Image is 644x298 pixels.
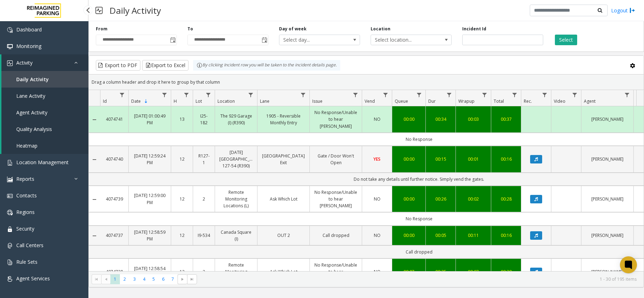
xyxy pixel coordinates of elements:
a: Canada Square (I) [219,229,253,242]
a: 00:07 [396,268,421,275]
a: Total Filter Menu [510,90,520,100]
span: Lane Activity [16,93,45,99]
a: 00:03 [460,116,487,123]
a: 12 [175,156,188,162]
a: Dur Filter Menu [445,90,454,100]
a: Collapse Details [89,197,100,202]
span: NO [374,232,381,238]
a: Collapse Details [89,269,100,275]
div: 00:16 [495,156,517,162]
div: 00:00 [396,156,421,162]
span: Toggle popup [260,35,268,45]
a: 1905 - Reversible Monthly Entry [262,113,305,126]
a: 4074741 [104,116,124,123]
a: Date Filter Menu [160,90,169,100]
a: Collapse Details [89,233,100,239]
span: Call Centers [16,242,43,249]
img: 'icon' [7,177,13,182]
a: [DATE] 12:59:24 PM [133,153,167,166]
a: [DATE] 12:58:54 PM [133,265,167,279]
img: 'icon' [7,226,13,232]
a: Logout [611,7,635,14]
a: YES [366,156,388,162]
span: Total [494,98,504,104]
a: 00:11 [460,232,487,239]
a: 00:00 [396,232,421,239]
a: 2 [197,196,210,202]
a: Ask Which Lot [262,196,305,202]
div: By clicking Incident row you will be taken to the incident details page. [193,60,340,71]
span: Page 1 [110,274,120,284]
button: Select [555,35,577,45]
a: No Response/Unable to hear [PERSON_NAME] [314,189,358,209]
a: 00:00 [396,116,421,123]
a: Video Filter Menu [570,90,580,100]
span: Agent Activity [16,109,47,116]
div: 00:28 [495,196,517,202]
a: 00:39 [495,268,517,275]
a: 2 [197,268,210,275]
span: Heatmap [16,142,37,149]
button: Export to Excel [142,60,188,71]
a: 12 [175,196,188,202]
span: NO [374,196,381,202]
a: Remote Monitoring Locations (L) [219,262,253,282]
span: Agent [584,98,596,104]
a: Daily Activity [1,71,88,88]
div: 00:15 [430,156,451,162]
span: Sortable [143,99,149,104]
a: Lot Filter Menu [204,90,213,100]
span: Issue [312,98,323,104]
a: 12 [175,232,188,239]
span: Reports [16,175,34,182]
a: 00:00 [396,196,421,202]
span: Vend [365,98,375,104]
a: Call dropped [314,232,358,239]
a: Lane Filter Menu [298,90,308,100]
span: Go to the next page [180,276,185,282]
span: Page 3 [130,274,139,284]
label: Location [371,26,390,32]
div: 00:02 [460,196,487,202]
label: Day of week [279,26,307,32]
a: [PERSON_NAME] [586,156,629,162]
a: I9-534 [197,232,210,239]
span: Page 4 [139,274,149,284]
div: 00:05 [430,232,451,239]
span: Lot [196,98,202,104]
a: 4074739 [104,196,124,202]
span: Regions [16,209,35,215]
a: Collapse Details [89,117,100,123]
span: Agent Services [16,275,50,282]
a: 00:25 [430,268,451,275]
a: [DATE] 12:59:00 PM [133,192,167,205]
span: Page 6 [158,274,168,284]
div: Data table [89,90,644,271]
a: No Response/Unable to hear [PERSON_NAME] [314,109,358,130]
label: From [96,26,108,32]
a: 00:26 [430,196,451,202]
img: 'icon' [7,160,13,166]
span: Go to the last page [189,276,195,282]
a: Agent Activity [1,104,88,121]
a: Ask Which Lot [262,268,305,275]
div: 00:01 [460,156,487,162]
img: pageIcon [95,2,103,19]
a: Wrapup Filter Menu [480,90,489,100]
a: [DATE] 12:58:59 PM [133,229,167,242]
a: [PERSON_NAME] [586,268,629,275]
span: Activity [16,59,33,66]
span: Video [554,98,565,104]
div: 00:34 [430,116,451,123]
a: NO [366,116,388,123]
a: Agent Filter Menu [622,90,632,100]
a: Lane Activity [1,88,88,104]
a: 13 [175,116,188,123]
div: 00:37 [495,116,517,123]
span: Id [103,98,107,104]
